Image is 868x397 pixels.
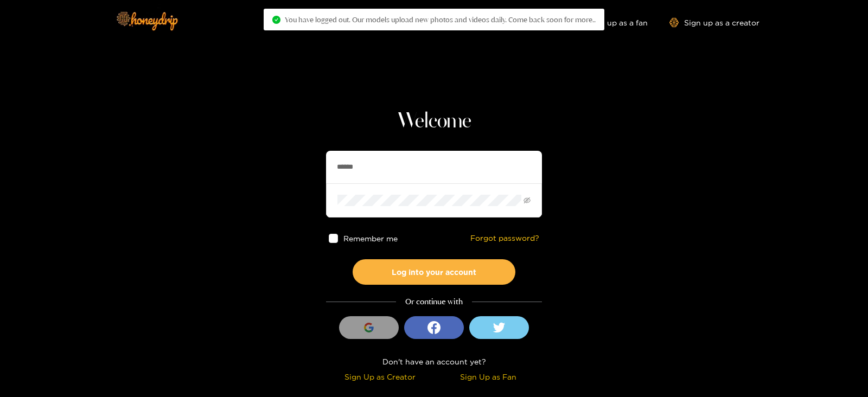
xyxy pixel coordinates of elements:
span: Remember me [343,234,398,242]
div: Sign Up as Creator [329,370,431,383]
span: check-circle [272,16,280,24]
a: Sign up as a fan [573,18,648,27]
span: eye-invisible [524,197,531,204]
a: Sign up as a creator [669,18,759,27]
button: Log into your account [353,259,515,285]
span: You have logged out. Our models upload new photos and videos daily. Come back soon for more.. [285,15,596,24]
div: Sign Up as Fan [437,370,539,383]
div: Or continue with [326,296,542,308]
h1: Welcome [326,108,542,135]
a: Forgot password? [470,234,539,243]
div: Don't have an account yet? [326,355,542,368]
